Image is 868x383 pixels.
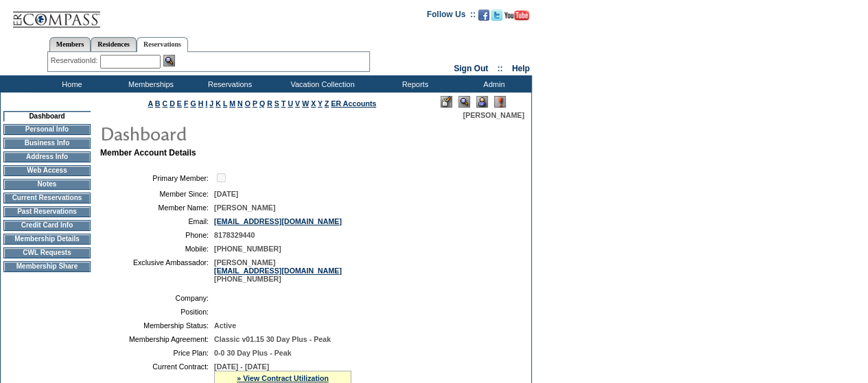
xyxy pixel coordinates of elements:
td: Membership Share [3,261,91,272]
td: Exclusive Ambassador: [106,258,209,283]
a: P [253,99,257,108]
td: Membership Details [3,234,91,245]
a: [EMAIL_ADDRESS][DOMAIN_NAME] [214,267,342,275]
span: :: [497,64,503,73]
td: Email: [106,217,209,225]
a: T [281,99,286,108]
td: Current Reservations [3,193,91,203]
img: Log Concern/Member Elevation [494,96,506,108]
td: Membership Agreement: [106,335,209,343]
td: Dashboard [3,111,91,121]
a: H [198,99,204,108]
td: Reports [374,75,453,92]
td: Address Info [3,151,91,162]
td: Memberships [110,75,189,92]
td: Business Info [3,138,91,149]
span: 8178329440 [214,231,255,239]
a: Q [259,99,265,108]
td: Admin [453,75,532,92]
td: Phone: [106,231,209,239]
a: ER Accounts [331,99,376,108]
a: J [209,99,213,108]
a: K [215,99,221,108]
a: U [288,99,293,108]
td: Web Access [3,165,91,176]
td: Follow Us :: [427,8,476,25]
span: [PERSON_NAME] [463,111,524,119]
a: Y [318,99,322,108]
a: Reservations [137,37,188,52]
td: Company: [106,294,209,302]
td: Member Name: [106,203,209,212]
img: Subscribe to our YouTube Channel [504,10,529,21]
img: pgTtlDashboard.gif [99,119,374,147]
td: Reservations [189,75,268,92]
td: Position: [106,308,209,316]
img: View Mode [458,96,470,108]
a: Residences [91,37,137,51]
td: Past Reservations [3,206,91,217]
a: Sign Out [454,64,488,73]
span: [PERSON_NAME] [214,203,275,212]
span: 0-0 30 Day Plus - Peak [214,349,292,357]
a: X [311,99,316,108]
a: L [223,99,227,108]
td: Home [31,75,110,92]
a: M [229,99,235,108]
a: Members [49,37,91,51]
td: Vacation Collection [268,75,374,92]
td: CWL Requests [3,247,91,258]
td: Credit Card Info [3,220,91,231]
a: Become our fan on Facebook [478,14,489,22]
a: B [155,99,161,108]
a: [EMAIL_ADDRESS][DOMAIN_NAME] [214,217,342,225]
td: Primary Member: [106,171,209,184]
div: ReservationId: [51,55,101,66]
span: [DATE] - [DATE] [214,362,269,371]
a: E [177,99,182,108]
img: Follow us on Twitter [491,10,502,21]
span: Classic v01.15 30 Day Plus - Peak [214,335,331,343]
a: R [267,99,272,108]
img: Edit Mode [441,96,452,108]
span: [PERSON_NAME] [PHONE_NUMBER] [214,258,342,283]
img: Impersonate [476,96,488,108]
a: Follow us on Twitter [491,14,502,22]
td: Personal Info [3,124,91,135]
a: I [205,99,207,108]
a: F [184,99,189,108]
span: [DATE] [214,190,238,198]
a: V [295,99,300,108]
a: » View Contract Utilization [237,374,329,382]
img: Become our fan on Facebook [478,10,489,21]
a: W [302,99,309,108]
td: Member Since: [106,190,209,198]
a: C [162,99,167,108]
a: N [237,99,243,108]
td: Notes [3,179,91,190]
img: Reservation Search [163,55,175,66]
a: Help [512,64,530,73]
a: Subscribe to our YouTube Channel [504,14,529,22]
a: D [169,99,175,108]
a: A [148,99,153,108]
td: Membership Status: [106,321,209,330]
td: Price Plan: [106,349,209,357]
a: G [190,99,196,108]
span: Active [214,321,236,330]
b: Member Account Details [100,148,196,158]
a: S [274,99,279,108]
td: Mobile: [106,245,209,253]
span: [PHONE_NUMBER] [214,245,281,253]
a: O [245,99,250,108]
a: Z [325,99,329,108]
